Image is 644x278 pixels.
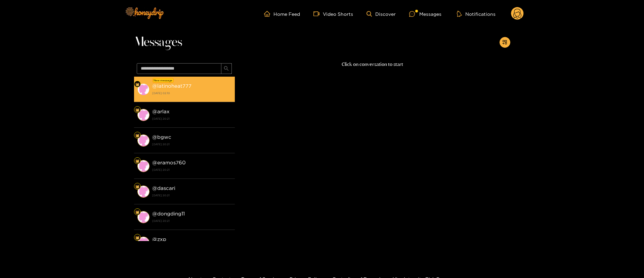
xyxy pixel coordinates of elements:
[152,83,191,89] strong: @ latinoheat777
[137,134,149,147] img: conversation
[152,192,231,198] strong: [DATE] 20:21
[135,236,139,240] img: Fan Level
[137,237,149,249] img: conversation
[152,160,186,165] strong: @ eramos760
[135,185,139,189] img: Fan Level
[264,11,273,17] span: home
[152,218,231,224] strong: [DATE] 20:21
[152,134,171,140] strong: @ bgwc
[502,40,507,45] span: appstore-add
[137,186,149,198] img: conversation
[152,109,170,114] strong: @ arlax
[313,11,323,17] span: video-camera
[224,66,229,72] span: search
[313,11,353,17] a: Video Shorts
[137,211,149,223] img: conversation
[264,11,300,17] a: Home Feed
[152,116,231,122] strong: [DATE] 20:21
[135,108,139,112] img: Fan Level
[500,37,510,48] button: appstore-add
[135,82,139,86] img: Fan Level
[221,63,232,74] button: search
[152,211,185,216] strong: @ dongding11
[137,160,149,172] img: conversation
[152,236,166,242] strong: @ zxp
[135,159,139,163] img: Fan Level
[152,167,231,173] strong: [DATE] 20:21
[134,34,182,50] span: Messages
[235,61,510,68] p: Click on conversation to start
[137,109,149,121] img: conversation
[455,10,498,17] button: Notifications
[367,11,396,17] a: Discover
[153,78,174,83] div: New message
[409,10,441,18] div: Messages
[137,83,149,95] img: conversation
[152,185,175,191] strong: @ dascari
[152,141,231,147] strong: [DATE] 20:21
[152,90,231,96] strong: [DATE] 02:10
[135,133,139,137] img: Fan Level
[135,210,139,214] img: Fan Level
